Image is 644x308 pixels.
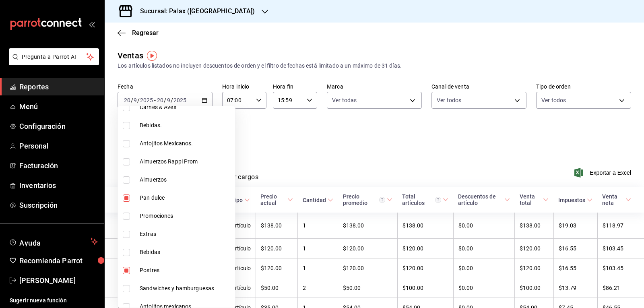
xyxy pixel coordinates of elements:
span: Pan dulce [140,194,232,202]
span: Sandwiches y hamburguesas [140,284,232,293]
span: Bebidas [140,248,232,256]
span: Antojitos Mexicanos. [140,139,232,148]
span: Extras [140,230,232,238]
span: Almuerzos [140,176,232,184]
span: Postres [140,266,232,275]
span: Bebidas. [140,121,232,130]
span: Promociones [140,212,232,220]
span: Carnes & Aves [140,103,232,112]
span: Almuerzos Rappi Prom [140,157,232,166]
img: Tooltip marker [147,51,157,61]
